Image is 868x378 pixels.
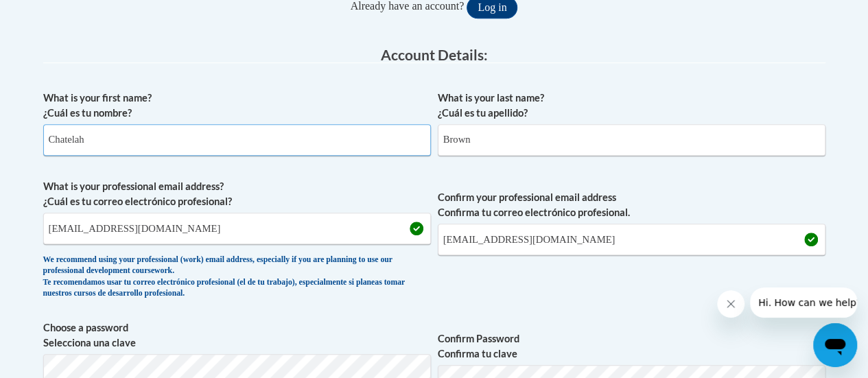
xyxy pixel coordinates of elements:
[438,224,825,255] input: Required
[438,124,825,156] input: Metadata input
[717,290,744,318] iframe: Close message
[43,124,431,156] input: Metadata input
[43,91,431,121] label: What is your first name? ¿Cuál es tu nombre?
[43,179,431,209] label: What is your professional email address? ¿Cuál es tu correo electrónico profesional?
[813,323,857,367] iframe: Button to launch messaging window
[750,287,857,318] iframe: Message from company
[438,91,825,121] label: What is your last name? ¿Cuál es tu apellido?
[43,255,431,300] div: We recommend using your professional (work) email address, especially if you are planning to use ...
[43,320,431,351] label: Choose a password Selecciona una clave
[8,10,111,21] span: Hi. How can we help?
[438,190,825,220] label: Confirm your professional email address Confirma tu correo electrónico profesional.
[43,213,431,244] input: Metadata input
[438,331,825,362] label: Confirm Password Confirma tu clave
[381,46,488,63] span: Account Details:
